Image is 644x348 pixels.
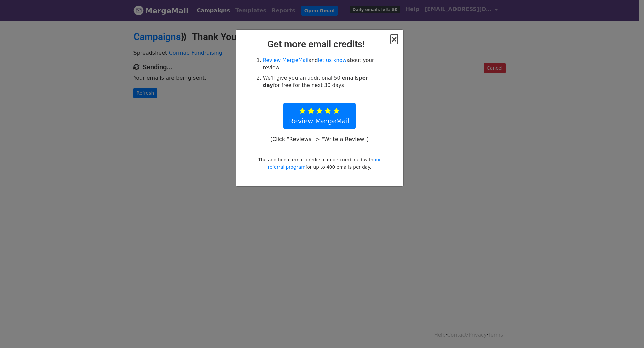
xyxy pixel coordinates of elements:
[610,316,644,348] iframe: Chat Widget
[318,57,347,63] a: let us know
[258,157,381,170] small: The additional email credits can be combined with for up to 400 emails per day.
[391,34,397,44] span: ×
[263,75,368,89] strong: per day
[391,35,397,43] button: Close
[263,74,384,89] li: We'll give you an additional 50 emails for free for the next 30 days!
[283,103,356,129] a: Review MergeMail
[263,57,384,72] li: and about your review
[267,136,372,143] p: (Click "Reviews" > "Write a Review")
[263,57,309,63] a: Review MergeMail
[268,157,381,170] a: our referral program
[241,39,398,50] h2: Get more email credits!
